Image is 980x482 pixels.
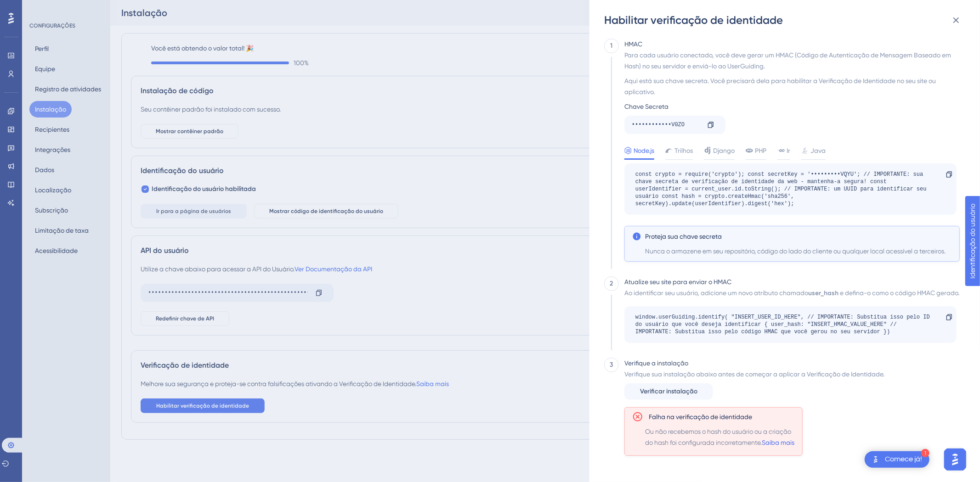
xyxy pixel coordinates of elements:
font: Ir [787,147,790,154]
font: e defina-o como o código HMAC gerado. [840,289,959,297]
font: Identificação do usuário [7,4,83,11]
font: Atualize seu site para enviar o HMAC [624,278,731,286]
font: Trilhos [674,147,693,154]
div: Abra a lista de verificação Comece!, módulos restantes: 1 [865,451,929,468]
font: Aqui está sua chave secreta. Você precisará dela para habilitar a Verificação de Identidade no se... [624,77,936,95]
font: 2 [610,280,613,287]
font: PHP [755,147,766,154]
font: 1 [924,451,927,456]
font: Verifique a instalação [624,359,688,367]
font: Falha na verificação de identidade [649,413,752,420]
font: Habilitar verificação de identidade [604,13,783,27]
iframe: Iniciador do Assistente de IA do UserGuiding [941,446,969,473]
font: Ou não recebemos o hash do usuário ou a criação do hash foi configurada incorretamente. [645,428,791,446]
font: Django [713,147,735,154]
font: Comece já! [885,455,922,463]
font: Nunca o armazene em seu repositório, código do lado do cliente ou qualquer local acessível a terc... [645,247,946,255]
button: Verificar instalação [624,383,713,400]
a: Saiba mais [762,439,794,446]
font: Java [810,147,826,154]
font: ••••••••••••V0ZO [632,122,685,128]
font: Chave Secreta [624,103,668,110]
font: window.userGuiding.identify( "INSERT_USER_ID_HERE", // IMPORTANTE: Substitua isso pelo ID do usuá... [635,314,933,335]
font: const crypto = require('crypto'); const secretKey = '•••••••••VQYU'; // IMPORTANTE: sua chave sec... [635,171,930,207]
font: HMAC [624,40,642,48]
font: Verifique sua instalação abaixo antes de começar a aplicar a Verificação de Identidade. [624,370,884,378]
font: user_hash [808,289,838,297]
font: Ao identificar seu usuário, adicione um novo atributo chamado [624,289,808,297]
font: 3 [610,361,613,369]
img: imagem-do-lançador-texto-alternativo [870,454,881,465]
font: Para cada usuário conectado, você deve gerar um HMAC (Código de Autenticação de Mensagem Baseado ... [624,51,951,70]
font: Node.js [634,147,654,154]
font: Proteja sua chave secreta [645,233,722,240]
font: Verificar instalação [640,387,697,395]
font: 1 [611,42,613,50]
